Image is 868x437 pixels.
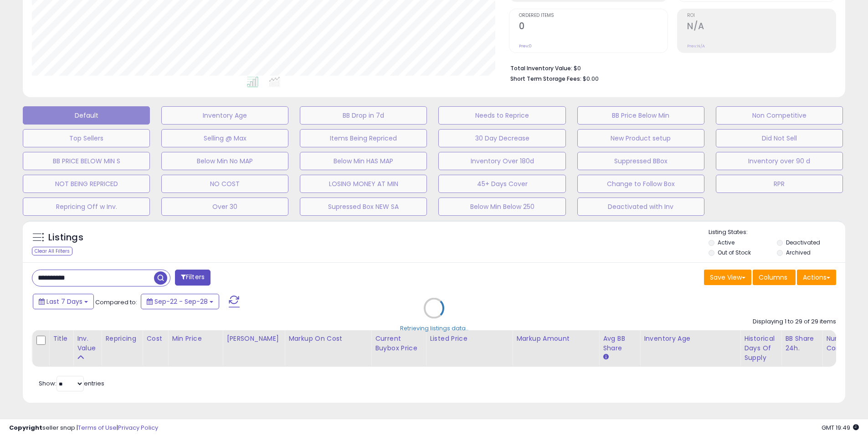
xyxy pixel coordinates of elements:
[9,424,158,432] div: seller snap | |
[23,175,150,193] button: NOT BEING REPRICED
[161,198,288,216] button: Over 30
[118,423,158,432] a: Privacy Policy
[23,129,150,147] button: Top Sellers
[438,152,565,170] button: Inventory Over 180d
[438,106,565,125] button: Needs to Reprice
[23,106,150,125] button: Default
[577,106,704,125] button: BB Price Below Min
[687,21,836,33] h2: N/A
[300,175,427,193] button: LOSING MONEY AT MIN
[510,75,581,83] b: Short Term Storage Fees:
[161,152,288,170] button: Below Min No MAP
[300,129,427,147] button: Items Being Repriced
[577,175,704,193] button: Change to Follow Box
[510,64,572,72] b: Total Inventory Value:
[300,152,427,170] button: Below Min HAS MAP
[687,43,705,49] small: Prev: N/A
[519,13,668,18] span: Ordered Items
[438,129,565,147] button: 30 Day Decrease
[510,62,829,73] li: $0
[300,198,427,216] button: Supressed Box NEW SA
[23,152,150,170] button: BB PRICE BELOW MIN S
[438,175,565,193] button: 45+ Days Cover
[716,152,843,170] button: Inventory over 90 d
[9,423,42,432] strong: Copyright
[716,175,843,193] button: RPR
[161,129,288,147] button: Selling @ Max
[822,423,859,432] span: 2025-10-6 19:49 GMT
[78,423,117,432] a: Terms of Use
[716,129,843,147] button: Did Not Sell
[716,106,843,125] button: Non Competitive
[583,74,599,83] span: $0.00
[687,13,836,18] span: ROI
[161,175,288,193] button: NO COST
[300,106,427,125] button: BB Drop in 7d
[577,198,704,216] button: Deactivated with Inv
[438,198,565,216] button: Below Min Below 250
[577,129,704,147] button: New Product setup
[577,152,704,170] button: Suppressed BBox
[519,43,532,49] small: Prev: 0
[161,106,288,125] button: Inventory Age
[400,324,468,332] div: Retrieving listings data..
[519,21,668,33] h2: 0
[23,198,150,216] button: Repricing Off w Inv.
